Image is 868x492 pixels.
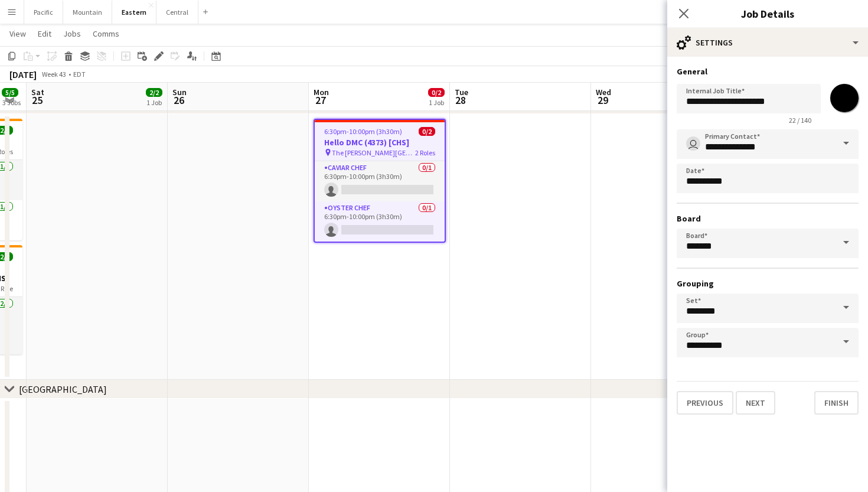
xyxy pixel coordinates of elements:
div: 1 Job [429,98,444,107]
h3: Hello DMC (4373) [CHS] [315,137,445,148]
span: The [PERSON_NAME][GEOGRAPHIC_DATA] ([PERSON_NAME][GEOGRAPHIC_DATA], [GEOGRAPHIC_DATA]) [332,148,415,157]
h3: General [677,66,859,77]
h3: Job Details [667,6,868,21]
a: Edit [33,26,56,41]
span: Jobs [63,28,81,39]
button: Previous [677,391,733,415]
h3: Board [677,213,859,224]
div: EDT [73,70,86,79]
span: 26 [171,93,187,107]
span: Wed [596,87,611,97]
span: 25 [30,93,44,107]
app-card-role: Oyster Chef0/16:30pm-10:00pm (3h30m) [315,201,445,242]
button: Central [156,1,198,24]
span: 2 Roles [415,148,435,157]
span: 5/5 [2,88,18,97]
div: [DATE] [9,69,37,80]
span: 22 / 140 [779,116,821,125]
div: Settings [667,28,868,57]
a: Comms [88,26,124,41]
span: 2/2 [146,88,162,97]
button: Pacific [24,1,63,24]
span: View [9,28,26,39]
button: Eastern [112,1,156,24]
span: 6:30pm-10:00pm (3h30m) [324,127,402,136]
span: 0/2 [428,88,445,97]
a: Jobs [58,26,86,41]
button: Mountain [63,1,112,24]
span: Sat [31,87,44,97]
button: Next [736,391,775,415]
span: Week 43 [39,70,68,79]
span: Mon [314,87,329,97]
span: 0/2 [419,127,435,136]
span: 29 [594,93,611,107]
span: Tue [455,87,468,97]
div: [GEOGRAPHIC_DATA] [19,383,107,395]
app-card-role: Caviar Chef0/16:30pm-10:00pm (3h30m) [315,161,445,201]
h3: Grouping [677,278,859,289]
span: Sun [172,87,187,97]
span: Edit [38,28,51,39]
span: 28 [453,93,468,107]
a: View [5,26,31,41]
div: 3 Jobs [2,98,21,107]
app-job-card: 6:30pm-10:00pm (3h30m)0/2Hello DMC (4373) [CHS] The [PERSON_NAME][GEOGRAPHIC_DATA] ([PERSON_NAME]... [314,119,446,243]
button: Finish [814,391,859,415]
span: 27 [312,93,329,107]
span: Comms [93,28,119,39]
div: 1 Job [146,98,162,107]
